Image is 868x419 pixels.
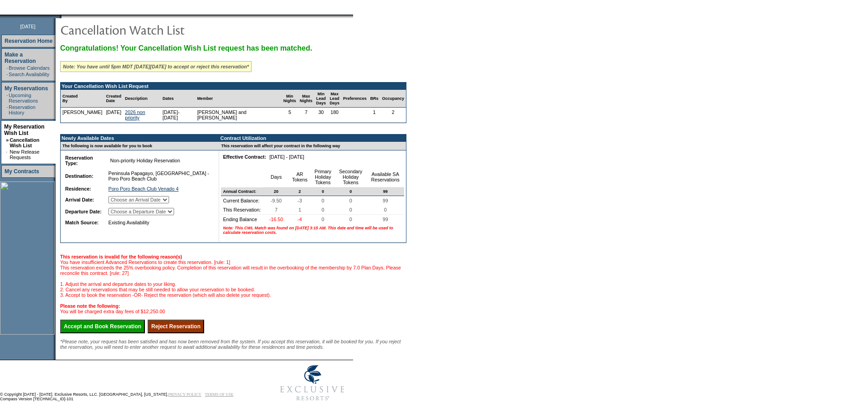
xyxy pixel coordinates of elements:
[269,196,283,205] span: -9.50
[267,215,285,224] span: -16.50
[108,186,179,191] a: Poro Poro Beach Club Venado 4
[296,196,303,205] span: -3
[6,72,8,77] td: ·
[20,24,36,29] span: [DATE]
[9,93,38,103] a: Upcoming Reservations
[62,15,62,18] img: blank.gif
[320,187,326,196] span: 0
[328,90,341,108] td: Max Lead Days
[60,254,182,259] b: This reservation is invalid for the following reason(s)
[6,137,9,143] b: »
[219,134,406,142] td: Contract Utilization
[368,90,380,108] td: BRs
[320,205,326,214] span: 0
[61,83,406,90] td: Your Cancellation Wish List Request
[161,108,195,123] td: [DATE]- [DATE]
[348,187,354,196] span: 0
[9,104,36,115] a: Reservation History
[282,108,298,123] td: 5
[104,108,123,123] td: [DATE]
[10,137,39,148] a: Cancellation Wish List
[221,187,264,196] td: Annual Contract:
[60,320,145,333] input: Accept and Book Reservation
[219,142,406,150] td: This reservation will affect your contract in the following way
[61,108,104,123] td: [PERSON_NAME]
[161,90,195,108] td: Dates
[314,108,328,123] td: 30
[348,215,354,224] span: 0
[282,90,298,108] td: Min Nights
[368,108,380,123] td: 1
[6,104,8,115] td: ·
[58,15,62,18] img: promoShadowLeftCorner.gif
[298,108,314,123] td: 7
[5,38,52,44] a: Reservation Home
[221,196,264,205] td: Current Balance:
[61,90,104,108] td: Created By
[335,167,366,187] td: Secondary Holiday Tokens
[273,205,279,214] span: 7
[60,21,242,39] img: pgTtlCancellationNotification.gif
[328,108,341,123] td: 180
[311,167,335,187] td: Primary Holiday Tokens
[6,65,8,71] td: ·
[382,205,389,214] span: 0
[10,149,39,160] a: New Release Requests
[205,392,234,397] a: TERMS OF USE
[63,64,249,69] i: Note: You have until 5pm MDT [DATE][DATE] to accept or reject this reservation*
[366,167,404,187] td: Available SA Reservations
[320,215,326,224] span: 0
[60,303,120,309] b: Please note the following:
[9,65,50,71] a: Browse Calendars
[9,72,49,77] a: Search Availability
[65,197,94,202] b: Arrival Date:
[168,392,201,397] a: PRIVACY POLICY
[341,90,369,108] td: Preferences
[296,215,303,224] span: -4
[272,360,353,406] img: Exclusive Resorts
[314,90,328,108] td: Min Lead Days
[221,205,264,215] td: This Reservation:
[148,320,204,333] input: Reject Reservation
[223,154,266,160] b: Effective Contract:
[381,196,390,205] span: 99
[264,167,288,187] td: Days
[107,169,211,183] td: Peninsula Papagayo, [GEOGRAPHIC_DATA] - Poro Poro Beach Club
[65,220,98,225] b: Match Source:
[5,52,36,64] a: Make a Reservation
[380,108,406,123] td: 2
[348,205,354,214] span: 0
[65,209,102,214] b: Departure Date:
[5,85,48,92] a: My Reservations
[381,187,390,196] span: 99
[221,215,264,224] td: Ending Balance
[60,339,401,350] span: *Please note, your request has been satisfied and has now been removed from the system. If you ac...
[298,90,314,108] td: Max Nights
[6,93,8,103] td: ·
[108,156,182,165] span: Non-priority Holiday Reservation
[348,196,354,205] span: 0
[60,44,312,52] span: Congratulations! Your Cancellation Wish List request has been matched.
[195,108,282,123] td: [PERSON_NAME] and [PERSON_NAME]
[123,90,161,108] td: Description
[297,187,303,196] span: 2
[195,90,282,108] td: Member
[288,167,311,187] td: AR Tokens
[5,168,39,175] a: My Contracts
[381,215,390,224] span: 99
[297,205,303,214] span: 1
[60,254,401,314] span: You have insufficient Advanced Reservations to create this reservation. [rule: 1] This reservatio...
[4,124,45,136] a: My Reservation Wish List
[61,134,214,142] td: Newly Available Dates
[6,149,9,160] td: ·
[65,186,91,191] b: Residence:
[104,90,123,108] td: Created Date
[61,142,214,150] td: The following is now available for you to book
[380,90,406,108] td: Occupancy
[272,187,280,196] span: 20
[221,224,404,237] td: Note: This CWL Match was found on [DATE] 3:15 AM. This date and time will be used to calculate re...
[65,173,93,179] b: Destination:
[269,154,304,160] nobr: [DATE] - [DATE]
[107,218,211,227] td: Existing Availability
[125,109,145,120] a: 2026 non priority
